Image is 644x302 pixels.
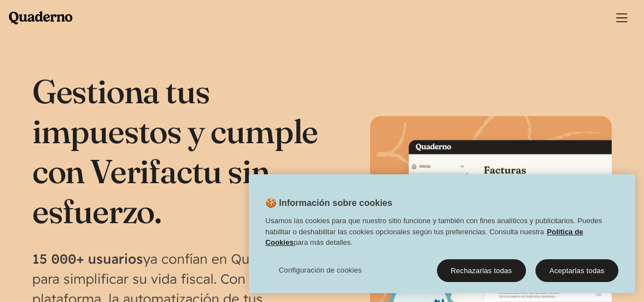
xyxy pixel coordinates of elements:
[266,259,375,281] button: Configuración de cookies
[249,174,635,293] div: 🍪 Información sobre cookies
[535,259,618,282] button: Aceptarlas todas
[249,197,392,215] h2: 🍪 Información sobre cookies
[32,71,322,231] h1: Gestiona tus impuestos y cumple con Verifactu sin esfuerzo.
[437,259,526,282] button: Rechazarlas todas
[249,215,635,254] div: Usamos las cookies para que nuestro sitio funcione y también con fines analíticos y publicitarios...
[266,227,583,246] a: Política de Cookies
[32,250,143,267] strong: 15 000+ usuarios
[249,174,635,293] div: Cookie banner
